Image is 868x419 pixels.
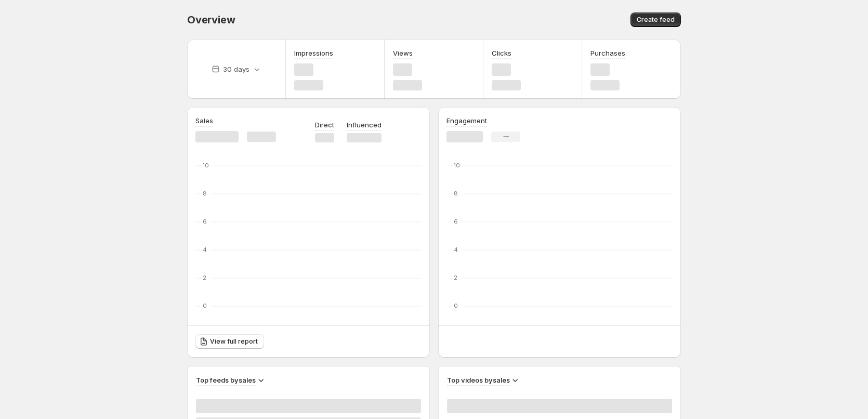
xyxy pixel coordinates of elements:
[637,16,675,24] span: Create feed
[203,246,207,253] text: 4
[590,48,625,58] h3: Purchases
[196,375,256,385] h3: Top feeds by sales
[454,218,458,225] text: 6
[203,162,209,169] text: 10
[446,115,487,126] h3: Engagement
[393,48,413,58] h3: Views
[187,14,235,26] span: Overview
[195,334,264,349] a: View full report
[195,115,213,126] h3: Sales
[294,48,333,58] h3: Impressions
[203,190,207,197] text: 8
[210,337,258,346] span: View full report
[223,64,249,74] p: 30 days
[454,162,460,169] text: 10
[454,302,458,309] text: 0
[447,375,510,385] h3: Top videos by sales
[347,120,382,130] p: Influenced
[315,120,334,130] p: Direct
[203,218,207,225] text: 6
[454,246,458,253] text: 4
[630,12,681,27] button: Create feed
[203,302,207,309] text: 0
[454,190,458,197] text: 8
[492,48,511,58] h3: Clicks
[454,274,457,281] text: 2
[203,274,206,281] text: 2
